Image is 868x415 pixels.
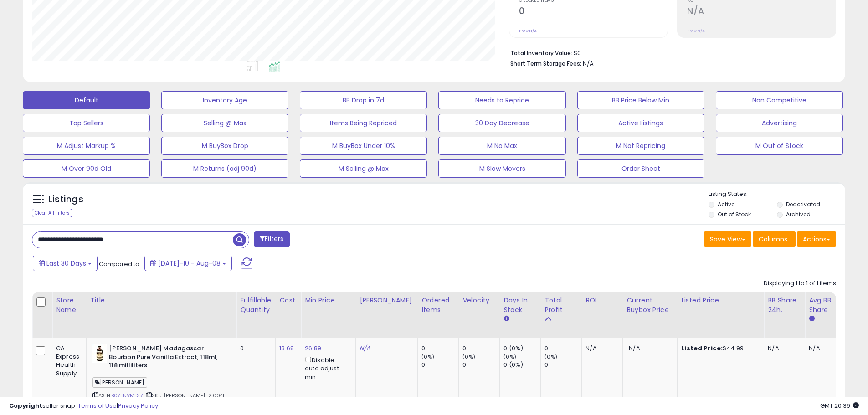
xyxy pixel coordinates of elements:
[421,353,434,360] small: (0%)
[438,159,565,178] button: M Slow Movers
[577,159,704,178] button: Order Sheet
[709,190,845,199] p: Listing States:
[158,259,221,268] span: [DATE]-10 - Aug-08
[56,344,79,378] div: CA - Express Health Supply
[56,296,82,315] div: Store Name
[92,392,227,405] span: | SKU: [PERSON_NAME]-210041-CA
[718,210,751,218] label: Out of Stock
[519,6,668,18] h2: 0
[503,344,540,353] div: 0 (0%)
[544,296,578,315] div: Total Profit
[462,344,499,353] div: 0
[421,361,458,369] div: 0
[577,137,704,155] button: M Not Repricing
[438,137,565,155] button: M No Max
[681,344,757,353] div: $44.99
[577,114,704,132] button: Active Listings
[627,296,673,315] div: Current Buybox Price
[92,377,147,388] span: [PERSON_NAME]
[797,231,836,247] button: Actions
[809,296,842,315] div: Avg BB Share
[438,91,565,109] button: Needs to Reprice
[716,114,843,132] button: Advertising
[786,200,820,208] label: Deactivated
[421,344,458,353] div: 0
[586,344,616,353] div: N/A
[510,60,581,67] b: Short Term Storage Fees:
[809,344,839,353] div: N/A
[161,91,288,109] button: Inventory Age
[421,296,455,315] div: Ordered Items
[32,209,72,217] div: Clear All Filters
[577,91,704,109] button: BB Price Below Min
[279,296,297,305] div: Cost
[687,28,705,34] small: Prev: N/A
[544,344,581,353] div: 0
[111,392,143,400] a: B07TNVML37
[510,49,572,57] b: Total Inventory Value:
[809,315,814,323] small: Avg BB Share.
[300,159,427,178] button: M Selling @ Max
[716,137,843,155] button: M Out of Stock
[544,361,581,369] div: 0
[118,401,158,410] a: Privacy Policy
[305,296,352,305] div: Min Price
[33,256,98,271] button: Last 30 Days
[279,344,294,353] a: 13.68
[161,114,288,132] button: Selling @ Max
[681,344,723,353] b: Listed Price:
[462,361,499,369] div: 0
[768,296,801,315] div: BB Share 24h.
[681,296,760,305] div: Listed Price
[704,231,751,247] button: Save View
[438,114,565,132] button: 30 Day Decrease
[78,401,117,410] a: Terms of Use
[305,344,321,353] a: 26.89
[300,114,427,132] button: Items Being Repriced
[503,296,537,315] div: Days In Stock
[161,137,288,155] button: M BuyBox Drop
[586,296,619,305] div: ROI
[300,137,427,155] button: M BuyBox Under 10%
[305,355,349,381] div: Disable auto adjust min
[90,296,232,305] div: Title
[687,6,836,18] h2: N/A
[718,200,734,208] label: Active
[510,47,829,58] li: $0
[503,315,509,323] small: Days In Stock.
[462,353,475,360] small: (0%)
[300,91,427,109] button: BB Drop in 7d
[92,344,107,363] img: 415s3sWuJIL._SL40_.jpg
[764,279,836,288] div: Displaying 1 to 1 of 1 items
[503,361,540,369] div: 0 (0%)
[544,353,557,360] small: (0%)
[716,91,843,109] button: Non Competitive
[161,159,288,178] button: M Returns (adj 90d)
[109,344,220,372] b: [PERSON_NAME] Madagascar Bourbon Pure Vanilla Extract, 118ml, 118 milliliters
[46,259,86,268] span: Last 30 Days
[23,159,150,178] button: M Over 90d Old
[753,231,796,247] button: Columns
[144,256,232,271] button: [DATE]-10 - Aug-08
[759,235,787,244] span: Columns
[23,114,150,132] button: Top Sellers
[503,353,516,360] small: (0%)
[462,296,496,305] div: Velocity
[583,59,594,68] span: N/A
[786,210,811,218] label: Archived
[360,296,414,305] div: [PERSON_NAME]
[48,193,83,206] h5: Listings
[99,260,141,268] span: Compared to:
[360,344,370,353] a: N/A
[519,28,537,34] small: Prev: N/A
[820,401,859,410] span: 2025-09-8 20:39 GMT
[23,137,150,155] button: M Adjust Markup %
[23,91,150,109] button: Default
[768,344,798,353] div: N/A
[240,296,272,315] div: Fulfillable Quantity
[254,231,289,247] button: Filters
[9,402,158,410] div: seller snap | |
[9,401,42,410] strong: Copyright
[629,344,640,353] span: N/A
[240,344,268,353] div: 0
